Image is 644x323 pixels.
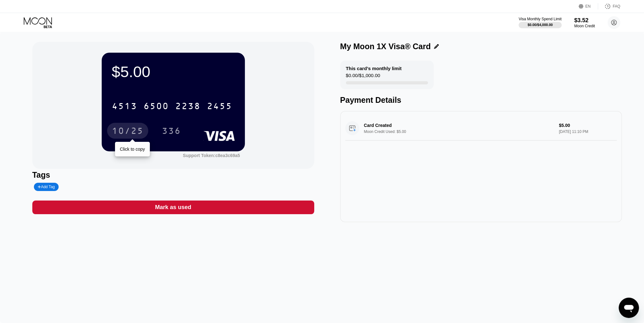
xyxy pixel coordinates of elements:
[613,4,620,9] div: FAQ
[183,153,240,158] div: Support Token:c8ea3c69a5
[346,73,380,81] div: $0.00 / $1,000.00
[585,4,591,9] div: EN
[38,185,55,189] div: Add Tag
[32,170,314,180] div: Tags
[162,127,181,137] div: 336
[112,102,137,112] div: 4513
[34,183,59,191] div: Add Tag
[112,127,143,137] div: 10/25
[108,98,236,114] div: 4513650022382455
[143,102,169,112] div: 6500
[32,201,314,214] div: Mark as used
[574,24,595,28] div: Moon Credit
[120,147,145,152] div: Click to copy
[207,102,232,112] div: 2455
[519,17,561,28] div: Visa Monthly Spend Limit$0.00/$4,000.00
[175,102,201,112] div: 2238
[107,123,148,139] div: 10/25
[346,66,402,71] div: This card’s monthly limit
[183,153,240,158] div: Support Token: c8ea3c69a5
[619,298,639,318] iframe: Button to launch messaging window
[155,204,191,211] div: Mark as used
[340,96,622,105] div: Payment Details
[340,42,431,51] div: My Moon 1X Visa® Card
[527,23,553,27] div: $0.00 / $4,000.00
[157,123,186,139] div: 336
[519,17,561,21] div: Visa Monthly Spend Limit
[574,17,595,24] div: $3.52
[579,3,598,10] div: EN
[112,63,235,81] div: $5.00
[574,17,595,28] div: $3.52Moon Credit
[598,3,620,10] div: FAQ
